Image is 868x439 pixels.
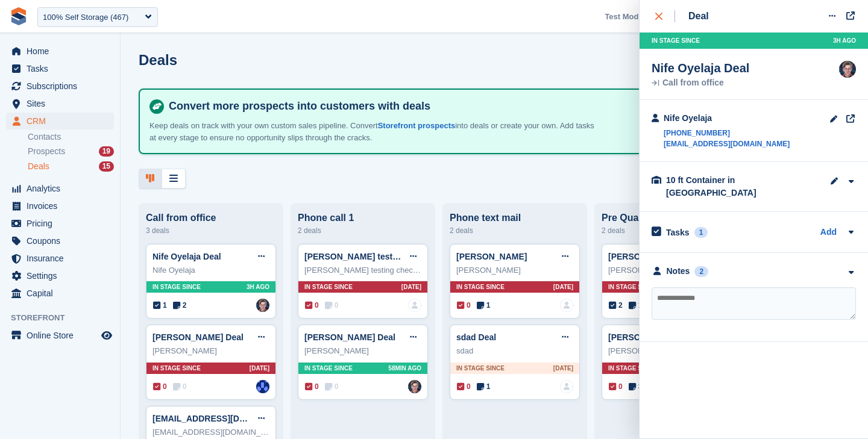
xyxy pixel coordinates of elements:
[820,226,837,240] a: Add
[608,332,749,342] a: [PERSON_NAME] O Andalous Deal
[153,300,167,311] span: 1
[153,252,221,261] a: Nife Oyelaja Deal
[304,282,353,291] span: In stage since
[153,364,201,373] span: In stage since
[43,11,128,23] div: 100% Self Storage (467)
[652,79,749,87] div: Call from office
[27,232,99,249] span: Coupons
[153,282,201,291] span: In stage since
[450,213,580,223] div: Phone text mail
[401,282,421,291] span: [DATE]
[139,52,177,68] h1: Deals
[6,198,114,214] a: menu
[833,36,856,45] span: 3H AGO
[605,11,643,23] span: Test Mode
[256,299,269,312] a: Steven
[305,300,319,311] span: 0
[153,381,167,392] span: 0
[560,299,573,312] img: deal-assignee-blank
[250,364,269,373] span: [DATE]
[608,345,725,357] div: [PERSON_NAME]
[629,300,643,311] span: 1
[304,364,353,373] span: In stage since
[694,266,708,277] div: 2
[153,414,320,423] a: [EMAIL_ADDRESS][DOMAIN_NAME] Deal
[664,112,790,125] div: Nife Oyelaja
[298,223,428,238] div: 2 deals
[602,223,732,238] div: 2 deals
[28,145,114,158] a: Prospects 19
[608,364,656,373] span: In stage since
[27,198,99,214] span: Invoices
[553,282,573,291] span: [DATE]
[164,99,839,113] h4: Convert more prospects into customers with deals
[6,327,114,344] a: menu
[27,327,99,344] span: Online Store
[27,95,99,112] span: Sites
[477,381,491,392] span: 1
[609,381,623,392] span: 0
[6,285,114,302] a: menu
[153,332,244,342] a: [PERSON_NAME] Deal
[256,380,269,393] img: Phil McClure
[456,252,527,261] a: [PERSON_NAME]
[27,113,99,129] span: CRM
[298,213,428,223] div: Phone call 1
[477,300,491,311] span: 1
[27,180,99,197] span: Analytics
[28,161,49,172] span: Deals
[99,328,114,343] a: Preview store
[325,381,339,392] span: 0
[839,61,856,78] a: Steven
[149,120,602,143] p: Keep deals on track with your own custom sales pipeline. Convert into deals or create your own. A...
[304,332,395,342] a: [PERSON_NAME] Deal
[27,285,99,302] span: Capital
[27,60,99,77] span: Tasks
[6,95,114,112] a: menu
[305,381,319,392] span: 0
[304,264,421,276] div: [PERSON_NAME] testing checkbox
[408,380,421,393] img: Steven
[10,7,28,25] img: stora-icon-8386f47178a22dfd0bd8f6a31ec36ba5ce8667c1dd55bd0f319d3a0aa187defe.svg
[6,78,114,95] a: menu
[664,128,790,139] a: [PHONE_NUMBER]
[664,139,790,149] a: [EMAIL_ADDRESS][DOMAIN_NAME]
[408,299,421,312] a: deal-assignee-blank
[602,213,732,223] div: Pre Qualified
[247,282,269,291] span: 3H AGO
[456,264,573,276] div: [PERSON_NAME]
[608,282,656,291] span: In stage since
[27,215,99,232] span: Pricing
[6,180,114,197] a: menu
[666,227,690,238] h2: Tasks
[688,9,709,23] div: Deal
[666,174,787,199] div: 10 ft Container in [GEOGRAPHIC_DATA]
[99,161,114,172] div: 15
[6,60,114,77] a: menu
[11,312,120,324] span: Storefront
[456,364,505,373] span: In stage since
[560,380,573,393] img: deal-assignee-blank
[27,250,99,267] span: Insurance
[28,131,114,143] a: Contacts
[146,213,276,223] div: Call from office
[27,43,99,60] span: Home
[456,345,573,357] div: sdad
[609,300,623,311] span: 2
[153,345,269,357] div: [PERSON_NAME]
[27,78,99,95] span: Subscriptions
[173,300,187,311] span: 2
[457,300,471,311] span: 0
[456,332,496,342] a: sdad Deal
[652,36,700,45] span: In stage since
[378,121,456,130] a: Storefront prospects
[99,146,114,157] div: 19
[6,232,114,249] a: menu
[6,113,114,129] a: menu
[28,146,65,157] span: Prospects
[457,381,471,392] span: 0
